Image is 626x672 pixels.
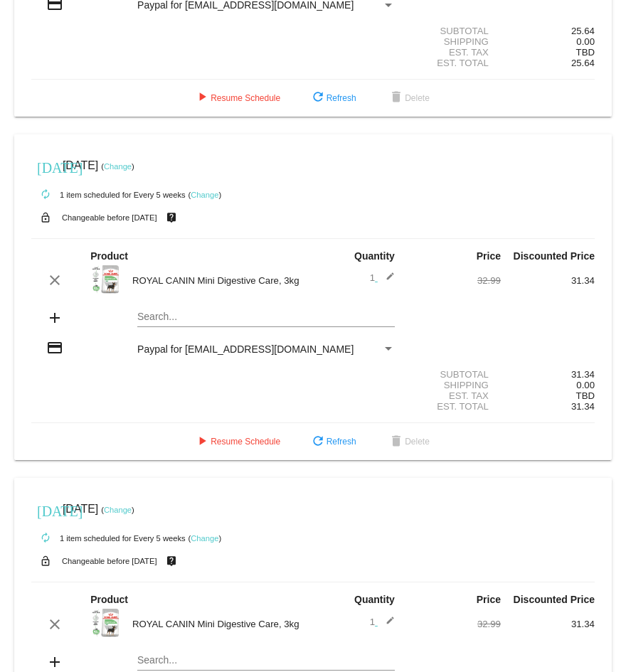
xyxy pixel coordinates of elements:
[189,191,222,199] small: ( )
[407,380,501,390] div: Shipping
[576,36,595,47] span: 0.00
[163,208,180,227] mat-icon: live_help
[163,552,180,570] mat-icon: live_help
[191,191,218,199] a: Change
[407,275,501,286] div: 32.99
[388,434,405,451] mat-icon: delete
[407,390,501,401] div: Est. Tax
[407,26,501,36] div: Subtotal
[477,250,501,262] strong: Price
[354,250,395,262] strong: Quantity
[46,616,63,633] mat-icon: clear
[125,275,313,286] div: ROYAL CANIN Mini Digestive Care, 3kg
[501,369,595,380] div: 31.34
[407,58,501,68] div: Est. Total
[193,90,211,107] mat-icon: play_arrow
[309,90,327,107] mat-icon: refresh
[370,617,395,627] span: 1
[31,534,186,543] small: 1 item scheduled for Every 5 weeks
[193,437,280,447] span: Resume Schedule
[125,619,313,629] div: ROYAL CANIN Mini Digestive Care, 3kg
[137,343,354,355] span: Paypal for [EMAIL_ADDRESS][DOMAIN_NAME]
[501,26,595,36] div: 25.64
[407,36,501,47] div: Shipping
[191,534,218,543] a: Change
[46,309,63,326] mat-icon: add
[501,275,595,286] div: 31.34
[407,47,501,58] div: Est. Tax
[193,93,280,103] span: Resume Schedule
[37,501,54,518] mat-icon: [DATE]
[101,506,134,514] small: ( )
[514,250,595,262] strong: Discounted Price
[477,594,501,605] strong: Price
[46,339,63,356] mat-icon: credit_card
[376,85,441,111] button: Delete
[571,401,595,412] span: 31.34
[388,437,430,447] span: Delete
[407,369,501,380] div: Subtotal
[576,380,595,390] span: 0.00
[378,272,395,289] mat-icon: edit
[388,90,405,107] mat-icon: delete
[501,619,595,629] div: 31.34
[407,401,501,412] div: Est. Total
[189,534,222,543] small: ( )
[576,47,595,58] span: TBD
[101,162,134,171] small: ( )
[309,437,356,447] span: Refresh
[90,594,128,605] strong: Product
[137,343,395,355] mat-select: Payment Method
[137,655,395,666] input: Search...
[37,552,54,570] mat-icon: lock_open
[370,272,395,283] span: 1
[354,594,395,605] strong: Quantity
[571,58,595,68] span: 25.64
[182,429,292,454] button: Resume Schedule
[37,530,54,547] mat-icon: autorenew
[46,654,63,671] mat-icon: add
[90,265,119,294] img: 42491.jpg
[137,311,395,323] input: Search...
[37,158,54,175] mat-icon: [DATE]
[298,85,368,111] button: Refresh
[407,619,501,629] div: 32.99
[378,616,395,633] mat-icon: edit
[37,208,54,227] mat-icon: lock_open
[90,609,119,637] img: 42491.jpg
[104,506,132,514] a: Change
[576,390,595,401] span: TBD
[309,434,327,451] mat-icon: refresh
[309,93,356,103] span: Refresh
[193,434,211,451] mat-icon: play_arrow
[104,162,132,171] a: Change
[388,93,430,103] span: Delete
[37,186,54,203] mat-icon: autorenew
[62,557,157,565] small: Changeable before [DATE]
[376,429,441,454] button: Delete
[62,213,157,222] small: Changeable before [DATE]
[182,85,292,111] button: Resume Schedule
[90,250,128,262] strong: Product
[514,594,595,605] strong: Discounted Price
[46,272,63,289] mat-icon: clear
[298,429,368,454] button: Refresh
[31,191,186,199] small: 1 item scheduled for Every 5 weeks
